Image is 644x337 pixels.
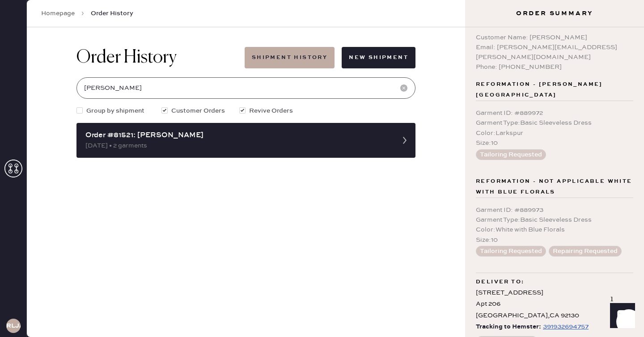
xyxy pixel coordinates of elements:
[543,321,589,332] div: https://www.fedex.com/apps/fedextrack/?tracknumbers=391932694757&cntry_code=US
[342,47,415,68] button: New Shipment
[549,246,622,257] button: Repairing Requested
[476,118,633,128] div: Garment Type : Basic Sleeveless Dress
[476,287,633,321] div: [STREET_ADDRESS] Apt 206 [GEOGRAPHIC_DATA] , CA 92130
[541,321,589,333] a: 391932694757
[476,205,633,215] div: Garment ID : # 889973
[465,9,644,18] h3: Order Summary
[76,47,177,68] h1: Order History
[476,321,541,333] span: Tracking to Hemster:
[86,106,144,116] span: Group by shipment
[476,62,633,72] div: Phone: [PHONE_NUMBER]
[476,225,633,235] div: Color : White with Blue Florals
[245,47,335,68] button: Shipment History
[476,138,633,148] div: Size : 10
[91,9,133,18] span: Order History
[6,323,21,329] h3: RLJA
[476,128,633,138] div: Color : Larkspur
[476,277,524,287] span: Deliver to:
[476,33,633,42] div: Customer Name: [PERSON_NAME]
[249,106,293,116] span: Revive Orders
[85,130,390,141] div: Order #81521: [PERSON_NAME]
[476,42,633,62] div: Email: [PERSON_NAME][EMAIL_ADDRESS][PERSON_NAME][DOMAIN_NAME]
[476,246,546,257] button: Tailoring Requested
[41,9,75,18] a: Homepage
[476,176,633,198] span: Reformation - Not Applicable White with Blue Florals
[476,149,546,160] button: Tailoring Requested
[76,77,415,99] input: Search by order number, customer name, email or phone number
[476,235,633,245] div: Size : 10
[602,297,640,335] iframe: Front Chat
[171,106,225,116] span: Customer Orders
[476,215,633,225] div: Garment Type : Basic Sleeveless Dress
[85,141,390,151] div: [DATE] • 2 garments
[476,108,633,118] div: Garment ID : # 889972
[476,79,633,101] span: Reformation - [PERSON_NAME] [GEOGRAPHIC_DATA]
